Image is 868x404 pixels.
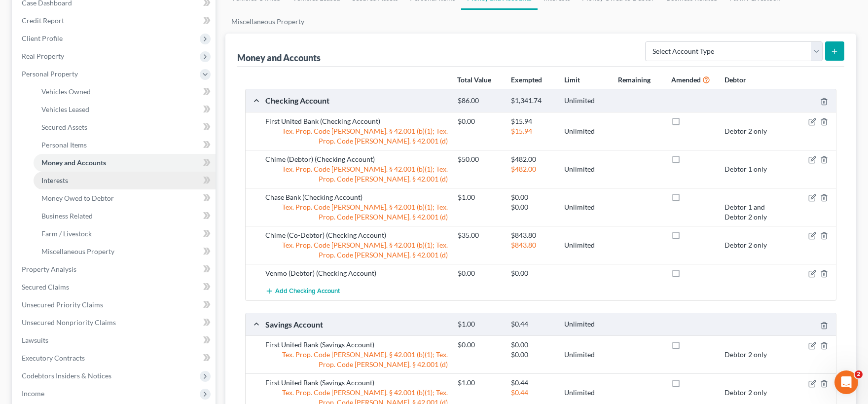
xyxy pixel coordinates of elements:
div: $843.80 [506,240,559,250]
strong: Remaining [618,75,651,84]
a: Property Analysis [14,260,216,278]
div: $0.44 [506,320,559,329]
div: Unlimited [559,388,613,398]
div: Unlimited [559,350,613,360]
a: Farm / Livestock [34,225,216,243]
a: Money and Accounts [34,154,216,172]
span: Business Related [41,212,93,220]
div: $0.00 [506,340,559,350]
span: Personal Items [41,141,87,149]
span: Add Checking Account [275,288,340,295]
span: Farm / Livestock [41,229,92,238]
div: $482.00 [506,154,559,164]
div: $0.00 [453,116,506,126]
a: Miscellaneous Property [225,10,310,34]
a: Interests [34,172,216,189]
div: $0.00 [506,202,559,222]
div: Debtor 2 only [720,350,773,360]
a: Personal Items [34,136,216,154]
strong: Total Value [457,75,491,84]
span: Money and Accounts [41,158,106,167]
div: $0.44 [506,388,559,398]
div: Venmo (Debtor) (Checking Account) [260,268,453,278]
span: Lawsuits [22,336,48,344]
div: First United Bank (Savings Account) [260,378,453,388]
span: Income [22,389,44,398]
span: Personal Property [22,70,78,78]
div: $1.00 [453,378,506,388]
span: Vehicles Leased [41,105,89,113]
div: Unlimited [559,202,613,222]
div: Tex. Prop. Code [PERSON_NAME]. § 42.001 (b)(1); Tex. Prop. Code [PERSON_NAME]. § 42.001 (d) [260,240,453,260]
span: Money Owed to Debtor [41,194,114,202]
div: Unlimited [559,96,613,106]
div: $1.00 [453,320,506,329]
div: $1.00 [453,192,506,202]
div: Unlimited [559,240,613,250]
strong: Debtor [724,75,746,84]
div: Chime (Debtor) (Checking Account) [260,154,453,164]
div: $0.00 [506,192,559,202]
div: First United Bank (Checking Account) [260,116,453,126]
div: $482.00 [506,164,559,174]
iframe: Intercom live chat [834,370,858,394]
div: $1,341.74 [506,96,559,106]
span: Client Profile [22,34,63,42]
span: Unsecured Priority Claims [22,300,103,309]
div: $0.00 [506,268,559,278]
strong: Amended [671,75,701,84]
div: $15.94 [506,126,559,136]
span: Interests [41,176,68,184]
div: Unlimited [559,164,613,174]
div: Checking Account [260,95,453,106]
div: $0.00 [506,350,559,360]
div: $50.00 [453,154,506,164]
div: Unlimited [559,126,613,136]
div: Money and Accounts [237,52,321,64]
div: Savings Account [260,319,453,330]
div: Debtor 2 only [720,240,773,250]
div: Chime (Co-Debtor) (Checking Account) [260,230,453,240]
div: Unlimited [559,320,613,329]
a: Vehicles Leased [34,101,216,118]
a: Unsecured Nonpriority Claims [14,314,216,331]
div: Tex. Prop. Code [PERSON_NAME]. § 42.001 (b)(1); Tex. Prop. Code [PERSON_NAME]. § 42.001 (d) [260,350,453,369]
strong: Limit [564,75,580,84]
span: Codebtors Insiders & Notices [22,371,111,380]
span: Property Analysis [22,265,76,273]
a: Executory Contracts [14,349,216,367]
div: Tex. Prop. Code [PERSON_NAME]. § 42.001 (b)(1); Tex. Prop. Code [PERSON_NAME]. § 42.001 (d) [260,164,453,184]
span: Secured Claims [22,283,69,291]
div: $15.94 [506,116,559,126]
div: Debtor 1 and Debtor 2 only [720,202,773,222]
a: Secured Assets [34,118,216,136]
div: $0.00 [453,340,506,350]
button: Add Checking Account [265,282,340,300]
a: Secured Claims [14,278,216,296]
div: $0.44 [506,378,559,388]
div: Tex. Prop. Code [PERSON_NAME]. § 42.001 (b)(1); Tex. Prop. Code [PERSON_NAME]. § 42.001 (d) [260,126,453,146]
div: Debtor 2 only [720,126,773,136]
span: Miscellaneous Property [41,247,114,256]
strong: Exempted [511,75,542,84]
span: Secured Assets [41,123,87,131]
a: Lawsuits [14,331,216,349]
span: Real Property [22,52,64,60]
div: Chase Bank (Checking Account) [260,192,453,202]
a: Business Related [34,207,216,225]
div: $35.00 [453,230,506,240]
span: 2 [855,370,863,378]
div: Debtor 1 only [720,164,773,174]
span: Credit Report [22,16,64,25]
div: First United Bank (Savings Account) [260,340,453,350]
a: Miscellaneous Property [34,243,216,260]
a: Money Owed to Debtor [34,189,216,207]
div: $86.00 [453,96,506,106]
a: Vehicles Owned [34,83,216,101]
div: $843.80 [506,230,559,240]
div: Debtor 2 only [720,388,773,398]
span: Unsecured Nonpriority Claims [22,318,116,327]
span: Executory Contracts [22,354,85,362]
span: Vehicles Owned [41,87,91,96]
a: Unsecured Priority Claims [14,296,216,314]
